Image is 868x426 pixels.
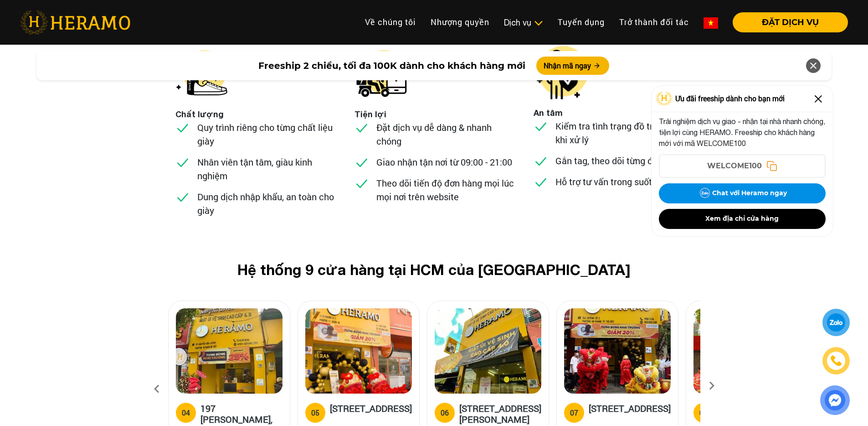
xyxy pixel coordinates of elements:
img: checked.svg [354,120,369,135]
button: Nhận mã ngay [536,57,609,75]
span: Freeship 2 chiều, tối đa 100K dành cho khách hàng mới [258,59,525,73]
p: Kiểm tra tình trạng đồ trước & sau khi xử lý [555,119,693,146]
h5: [STREET_ADDRESS] [330,403,412,421]
img: Zalo [698,186,712,201]
div: 04 [182,407,190,418]
img: checked.svg [175,120,190,135]
p: Giao nhận tận nơi từ 09:00 - 21:00 [376,155,512,169]
div: Dịch vụ [504,16,543,29]
div: 06 [441,407,449,418]
button: Chat với Heramo ngay [659,183,826,203]
p: Trải nghiệm dịch vụ giao - nhận tại nhà nhanh chóng, tiện lợi cùng HERAMO. Freeship cho khách hàn... [659,116,826,149]
a: Trở thành đối tác [612,12,696,32]
p: Hỗ trợ tư vấn trong suốt quá trình [555,175,690,188]
img: checked.svg [354,155,369,170]
img: vn-flag.png [704,17,718,29]
p: Theo dõi tiến độ đơn hàng mọi lúc mọi nơi trên website [376,176,514,203]
a: Nhượng quyền [423,12,497,32]
img: Close [811,92,826,106]
p: Dung dịch nhập khẩu, an toàn cho giày [197,190,335,217]
span: Ưu đãi freeship dành cho bạn mới [675,93,785,104]
p: Gắn tag, theo dõi từng đôi giày [555,154,679,167]
div: 08 [699,407,708,418]
img: checked.svg [534,154,548,168]
img: Logo [656,92,673,105]
img: heramo-179b-duong-3-thang-2-phuong-11-quan-10 [305,308,412,394]
h2: Hệ thống 9 cửa hàng tại HCM của [GEOGRAPHIC_DATA] [183,261,686,278]
img: heramo-15a-duong-so-2-phuong-an-khanh-thu-duc [564,308,671,394]
img: checked.svg [534,119,548,134]
img: heramo-logo.png [20,10,130,34]
img: checked.svg [534,175,548,189]
a: Về chúng tôi [358,12,423,32]
img: checked.svg [354,176,369,191]
img: checked.svg [175,155,190,170]
img: heramo-314-le-van-viet-phuong-tang-nhon-phu-b-quan-9 [435,308,541,394]
div: 05 [311,407,319,418]
button: Xem địa chỉ cửa hàng [659,209,826,229]
a: Tuyển dụng [550,12,612,32]
p: Nhân viên tận tâm, giàu kinh nghiệm [197,155,335,182]
li: An tâm [534,107,563,119]
li: Chất lượng [175,108,224,120]
img: checked.svg [175,190,190,204]
div: 07 [570,407,578,418]
p: Đặt dịch vụ dễ dàng & nhanh chóng [376,120,514,148]
a: phone-icon [824,348,848,373]
img: subToggleIcon [534,19,543,28]
img: phone-icon [830,355,842,367]
img: heramo-398-duong-hoang-dieu-phuong-2-quan-4 [693,308,800,394]
h5: [STREET_ADDRESS] [589,403,671,421]
p: Quy trình riêng cho từng chất liệu giày [197,120,335,148]
a: ĐẶT DỊCH VỤ [725,18,848,26]
span: WELCOME100 [707,161,762,171]
li: Tiện lợi [354,108,386,120]
button: ĐẶT DỊCH VỤ [733,12,848,32]
img: heramo-197-nguyen-van-luong [176,308,282,394]
h5: [STREET_ADDRESS][PERSON_NAME] [459,403,541,425]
